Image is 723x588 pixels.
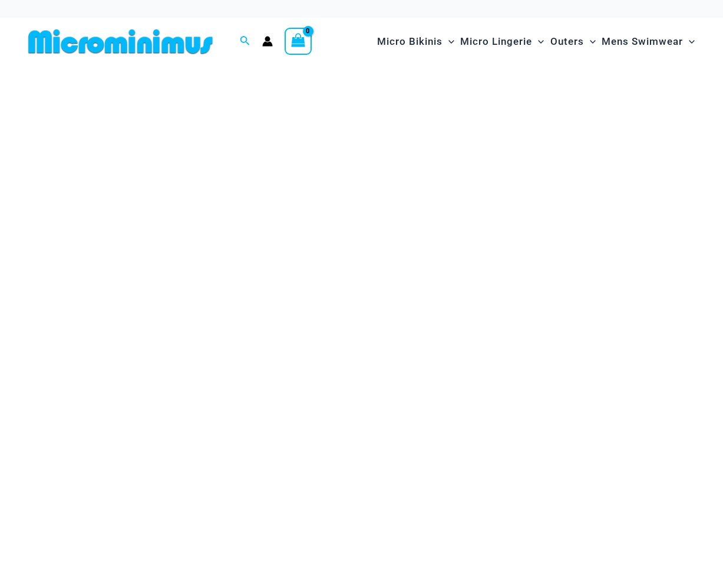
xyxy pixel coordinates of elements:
span: Menu Toggle [683,27,695,57]
a: OutersMenu ToggleMenu Toggle [547,24,599,60]
span: Menu Toggle [443,27,454,57]
a: Mens SwimwearMenu ToggleMenu Toggle [599,24,698,60]
img: MM SHOP LOGO FLAT [24,28,217,55]
span: Micro Bikinis [377,27,443,57]
a: Search icon link [240,34,250,49]
span: Menu Toggle [532,27,544,57]
a: Micro BikinisMenu ToggleMenu Toggle [374,24,457,60]
span: Outers [550,27,584,57]
a: Micro LingerieMenu ToggleMenu Toggle [457,24,547,60]
a: Account icon link [262,36,273,47]
a: View Shopping Cart, empty [285,28,312,55]
nav: Site Navigation [372,22,699,61]
span: Menu Toggle [584,27,596,57]
span: Micro Lingerie [460,27,532,57]
span: Mens Swimwear [602,27,683,57]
